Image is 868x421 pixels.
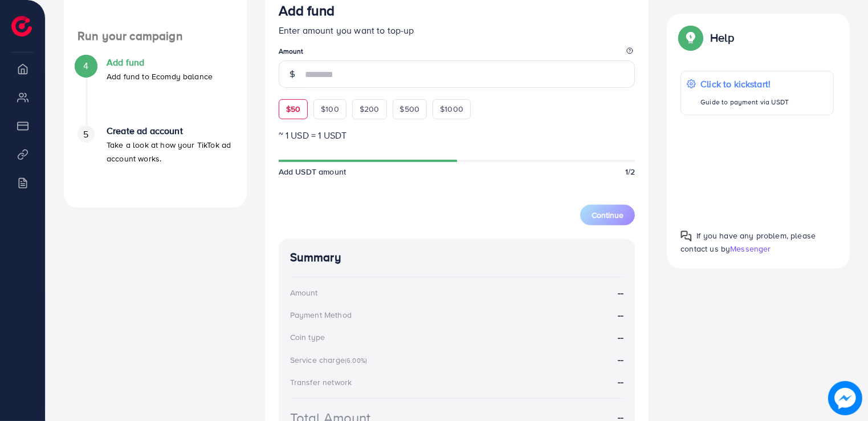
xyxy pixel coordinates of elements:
[279,23,635,37] p: Enter amount you want to top-up
[625,166,635,177] span: 1/2
[618,309,624,322] strong: --
[290,287,318,298] div: Amount
[680,27,701,48] img: Popup guide
[700,77,789,91] p: Click to kickstart!
[107,70,213,83] p: Add fund to Ecomdy balance
[290,309,352,321] div: Payment Method
[592,209,624,221] span: Continue
[279,2,335,19] h3: Add fund
[290,250,624,265] h4: Summary
[64,57,247,126] li: Add fund
[64,126,247,194] li: Create ad account
[83,59,88,72] span: 4
[290,354,370,366] div: Service charge
[440,103,463,115] span: $1000
[710,31,734,44] p: Help
[286,103,300,115] span: $50
[83,128,88,141] span: 5
[290,377,352,388] div: Transfer network
[11,16,32,37] img: logo
[279,128,635,142] p: ~ 1 USD = 1 USDT
[360,103,380,115] span: $200
[107,57,213,68] h4: Add fund
[279,166,346,177] span: Add USDT amount
[107,138,233,165] p: Take a look at how your TikTok ad account works.
[321,103,339,115] span: $100
[618,375,624,388] strong: --
[680,230,692,242] img: Popup guide
[107,126,233,136] h4: Create ad account
[618,286,624,299] strong: --
[829,382,862,415] img: image
[618,353,624,366] strong: --
[700,95,789,109] p: Guide to payment via USDT
[580,205,635,225] button: Continue
[400,103,420,115] span: $500
[279,46,635,60] legend: Amount
[64,29,247,43] h4: Run your campaign
[618,331,624,344] strong: --
[730,243,771,254] span: Messenger
[290,331,325,343] div: Coin type
[345,356,367,365] small: (6.00%)
[680,230,816,254] span: If you have any problem, please contact us by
